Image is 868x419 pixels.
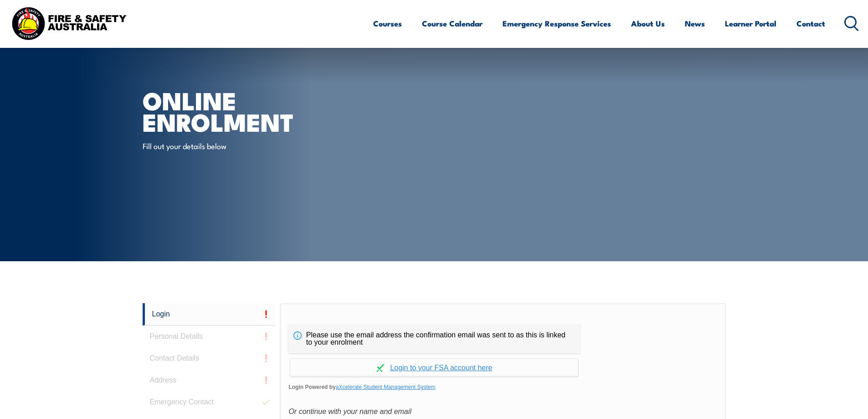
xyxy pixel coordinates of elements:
span: Login Powered by [288,380,717,394]
a: Course Calendar [422,11,483,36]
div: Please use the email address the confirmation email was sent to as this is linked to your enrolment [288,324,580,353]
a: Learner Portal [725,11,776,36]
a: Emergency Response Services [503,11,611,36]
a: Courses [373,11,402,36]
p: Fill out your details below [143,140,309,151]
a: Contact [796,11,825,36]
a: Login [143,303,276,326]
img: Log in withaxcelerate [376,364,385,372]
h1: Online Enrolment [143,89,368,132]
a: News [685,11,705,36]
div: Or continue with your name and email [288,405,717,419]
a: aXcelerate Student Management System [336,384,436,390]
a: About Us [631,11,665,36]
